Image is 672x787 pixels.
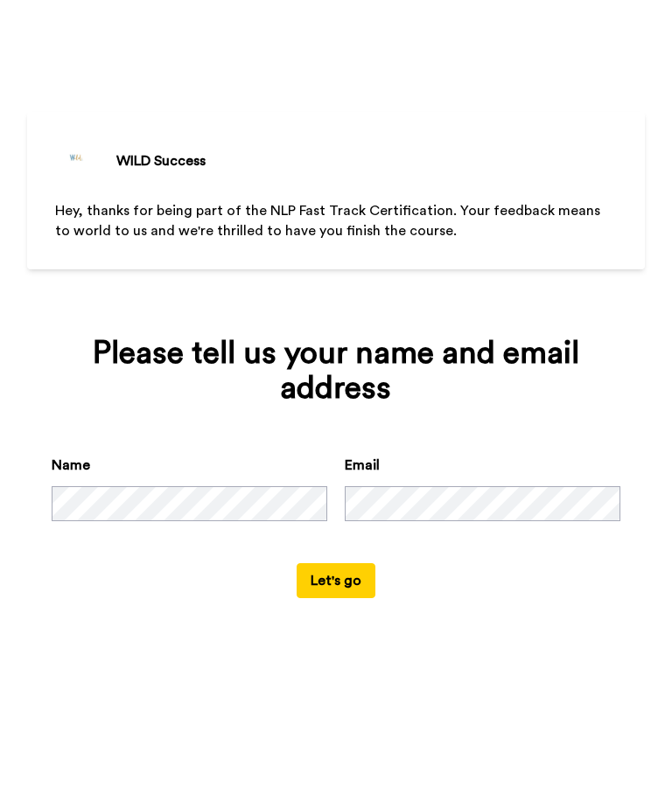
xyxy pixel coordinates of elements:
[116,150,206,171] div: WILD Success
[55,204,604,238] span: Hey, thanks for being part of the NLP Fast Track Certification. Your feedback means to world to u...
[52,455,90,476] label: Name
[52,336,621,406] div: Please tell us your name and email address
[345,455,380,476] label: Email
[297,563,375,598] button: Let's go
